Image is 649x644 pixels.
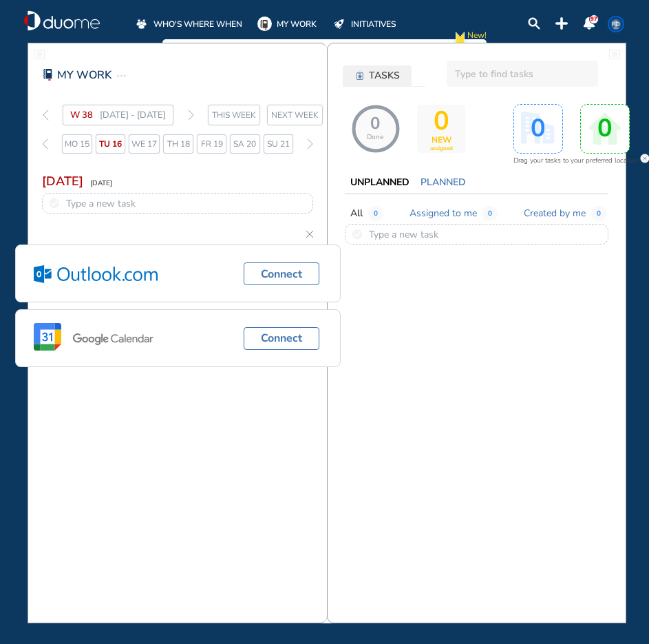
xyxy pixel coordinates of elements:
[134,17,242,31] a: WHO'S WHERE WHEN
[350,176,409,189] span: UNPLANNED
[277,17,317,31] span: MY WORK
[528,17,540,30] div: search-lens
[332,17,396,31] a: INITIATIVES
[42,132,48,156] div: thin-left-arrow-grey
[345,204,368,222] button: All
[447,61,598,87] input: Type to find tasks
[34,49,45,60] img: fullwidthpage.7645317a.svg
[267,105,323,125] button: next-week
[453,28,467,50] img: new-notification.cd065810.svg
[482,206,498,221] span: 0
[307,132,313,156] div: thin-right-arrow-grey
[432,106,451,145] span: 0
[350,207,363,220] span: All
[34,323,164,353] div: google
[50,198,59,208] div: round_unchecked
[117,67,126,84] img: task-ellipse.fef7074b.svg
[421,176,466,189] span: PLANNED
[42,173,83,189] span: [DATE]
[415,174,471,191] button: PLANNED
[306,231,313,238] img: cross-thin.6f54a4cd.svg
[244,327,319,350] button: Connect
[591,15,597,23] span: 97
[188,110,194,121] img: thin-right-arrow-grey.874f3e01.svg
[34,49,45,60] div: fullwidthpage
[24,10,100,31] img: duome-logo-whitelogo.b0ca3abf.svg
[352,229,362,239] img: round_unchecked.fea2151d.svg
[609,49,620,60] img: fullwidthpage.7645317a.svg
[34,323,164,353] img: google.ed9f6f52.svg
[368,206,383,221] span: 0
[271,108,319,122] span: NEXT WEEK
[212,108,256,122] span: THIS WEEK
[43,110,49,121] img: thin-left-arrow-grey.f0cbfd8f.svg
[208,105,260,125] button: this-week
[257,17,317,31] a: MY WORK
[367,134,383,142] span: Done
[345,174,415,191] button: UNPLANNED
[42,69,54,81] img: mywork-red-on.755fc005.svg
[409,207,477,220] span: Assigned to me
[524,207,586,220] span: Created by me
[90,175,112,191] span: [DATE]
[187,105,194,125] div: thin-right-arrow-grey
[352,105,400,153] div: NaN% 0/0
[610,19,621,30] span: FD
[357,72,363,80] img: tasks-icon-6184ad.77ad149c.svg
[583,17,595,30] img: notification-panel-on.a48c1939.svg
[34,265,158,283] img: outlook.05b6f53f.svg
[42,69,54,81] div: mywork-red-on
[334,19,344,29] img: initiatives-off.b77ef7b9.svg
[244,262,319,285] button: Connect
[261,266,302,282] span: Connect
[34,265,158,283] div: outlook
[467,28,487,50] span: New!
[591,206,606,221] span: 0
[257,17,272,31] div: mywork-on
[354,114,396,141] span: 0
[24,10,100,31] a: duome-logo-whitelogologo-notext
[153,17,242,31] span: WHO'S WHERE WHEN
[343,65,412,86] button: tasks-icon-6184adTASKS
[351,17,396,31] span: INITIATIVES
[332,17,346,31] div: initiatives-off
[355,71,365,81] div: tasks-icon-6184ad
[609,49,620,60] div: fullwidthpage
[518,204,591,222] button: Created by me
[430,145,453,152] span: assigned
[528,17,540,30] img: search-lens.23226280.svg
[100,107,166,123] span: [DATE] - [DATE]
[257,17,272,31] img: mywork-on.5af487f3.svg
[417,105,465,153] div: activity-box
[580,104,630,154] div: activity-box
[24,10,100,31] div: duome-logo-whitelogo
[261,330,302,346] span: Connect
[50,198,59,208] img: round_unchecked.fea2151d.svg
[369,69,400,83] span: TASKS
[583,17,595,30] div: notification-panel-on
[307,138,313,149] img: thin-right-arrow-grey.874f3e01.svg
[555,17,568,30] img: plus-topbar.b126d2c6.svg
[57,67,111,83] span: MY WORK
[117,67,126,84] div: task-ellipse
[555,17,568,30] div: plus-topbar
[513,154,638,167] span: Drag your tasks to your preferred location
[432,136,451,145] span: NEW
[134,17,149,31] div: whoswherewhen-off
[70,107,93,123] span: W 38
[42,138,48,149] img: thin-left-arrow-grey.f0cbfd8f.svg
[42,105,49,125] div: thin-left-arrow-grey
[404,204,482,222] button: Assigned to me
[453,28,467,50] div: new-notification
[299,224,320,245] div: cross-thin
[513,104,563,154] div: activity-box
[136,19,147,29] img: whoswherewhen-off.a3085474.svg
[352,229,362,239] div: round_unchecked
